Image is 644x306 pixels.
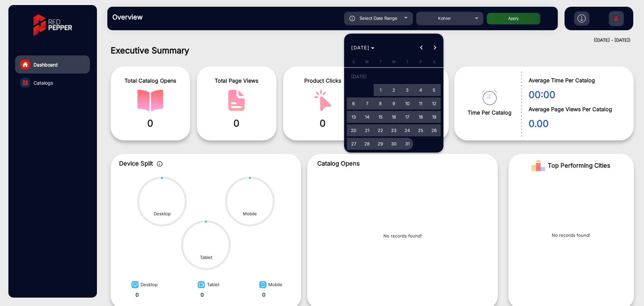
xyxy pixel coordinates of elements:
[379,59,382,64] span: T
[360,97,374,110] button: July 7, 2025
[427,83,441,97] button: July 5, 2025
[347,124,360,136] span: 20
[388,138,400,150] span: 30
[388,111,400,123] span: 16
[353,59,355,64] span: S
[428,124,440,136] span: 26
[433,59,435,64] span: S
[374,111,386,123] span: 15
[400,137,414,150] button: July 31, 2025
[374,110,387,124] button: July 15, 2025
[401,138,413,150] span: 31
[415,41,428,54] button: Previous month
[347,124,360,137] button: July 20, 2025
[374,124,386,136] span: 22
[415,84,427,96] span: 4
[414,97,427,110] button: July 11, 2025
[392,59,396,64] span: W
[387,83,400,97] button: July 2, 2025
[374,97,387,110] button: July 8, 2025
[400,124,414,137] button: July 24, 2025
[428,84,440,96] span: 5
[374,124,387,137] button: July 22, 2025
[428,111,440,123] span: 19
[387,110,400,124] button: July 16, 2025
[427,124,441,137] button: July 26, 2025
[401,84,413,96] span: 3
[414,110,427,124] button: July 18, 2025
[414,83,427,97] button: July 4, 2025
[406,59,409,64] span: T
[347,97,360,110] span: 6
[347,137,360,150] button: July 27, 2025
[360,110,374,124] button: July 14, 2025
[387,137,400,150] button: July 30, 2025
[415,97,427,110] span: 11
[388,84,400,96] span: 2
[374,83,387,97] button: July 1, 2025
[347,97,360,110] button: July 6, 2025
[401,97,413,110] span: 10
[414,124,427,137] button: July 25, 2025
[388,97,400,110] span: 9
[361,111,373,123] span: 14
[374,138,386,150] span: 29
[428,97,440,110] span: 12
[400,83,414,97] button: July 3, 2025
[387,124,400,137] button: July 23, 2025
[347,111,360,123] span: 13
[420,59,422,64] span: F
[401,111,413,123] span: 17
[400,97,414,110] button: July 10, 2025
[427,97,441,110] button: July 12, 2025
[360,137,374,150] button: July 28, 2025
[400,110,414,124] button: July 17, 2025
[415,111,427,123] span: 18
[360,124,374,137] button: July 21, 2025
[361,97,373,110] span: 7
[427,110,441,124] button: July 19, 2025
[347,138,360,150] span: 27
[374,137,387,150] button: July 29, 2025
[401,124,413,136] span: 24
[415,124,427,136] span: 25
[361,124,373,136] span: 21
[347,70,441,83] td: [DATE]
[374,97,386,110] span: 8
[428,41,442,54] button: Next month
[351,45,369,50] span: [DATE]
[387,97,400,110] button: July 9, 2025
[365,59,369,64] span: M
[374,84,386,96] span: 1
[347,110,360,124] button: July 13, 2025
[348,42,377,54] button: Choose month and year
[388,124,400,136] span: 23
[361,138,373,150] span: 28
